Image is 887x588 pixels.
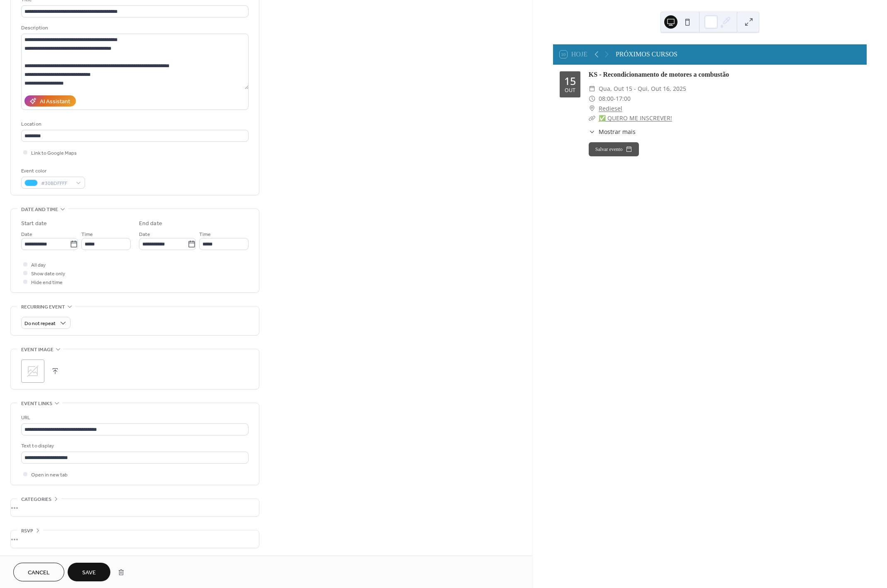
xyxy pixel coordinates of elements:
[599,114,672,122] a: ✅ QUERO ME INSCREVER!
[614,94,616,104] span: -
[13,563,64,581] button: Cancel
[21,345,54,354] span: Event image
[21,399,52,408] span: Event links
[31,270,65,278] span: Show date only
[599,127,636,136] span: Mostrar mais
[81,230,93,239] span: Time
[21,219,47,228] div: Start date
[589,84,595,94] div: ​
[21,360,44,383] div: ;
[21,230,32,239] span: Date
[589,94,595,104] div: ​
[589,142,639,156] button: Salvar evento
[68,563,110,581] button: Save
[21,120,247,129] div: Location
[21,413,247,422] div: URL
[82,569,96,577] span: Save
[139,219,162,228] div: End date
[24,95,76,107] button: AI Assistant
[21,24,247,32] div: Description
[564,76,576,86] div: 15
[31,149,77,158] span: Link to Google Maps
[24,319,56,328] span: Do not repeat
[616,49,677,59] div: PRÓXIMOS CURSOS
[28,569,50,577] span: Cancel
[31,261,46,270] span: All day
[616,94,631,104] span: 17:00
[139,230,150,239] span: Date
[589,71,729,78] a: KS - Recondicionamento de motores a combustão
[21,442,247,450] div: Text to display
[41,179,72,188] span: #30BDFFFF
[21,205,58,214] span: Date and time
[31,471,68,479] span: Open in new tab
[21,303,65,311] span: Recurring event
[589,127,636,136] button: ​Mostrar mais
[599,84,686,94] span: qua, out 15 - qui, out 16, 2025
[599,94,614,104] span: 08:00
[21,495,51,504] span: Categories
[599,104,622,114] a: Rediesel
[21,527,33,535] span: RSVP
[589,113,595,123] div: ​
[11,530,259,548] div: •••
[31,278,63,287] span: Hide end time
[40,97,70,106] div: AI Assistant
[589,104,595,114] div: ​
[21,167,83,175] div: Event color
[589,127,595,136] div: ​
[565,88,575,93] div: out
[199,230,211,239] span: Time
[11,499,259,516] div: •••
